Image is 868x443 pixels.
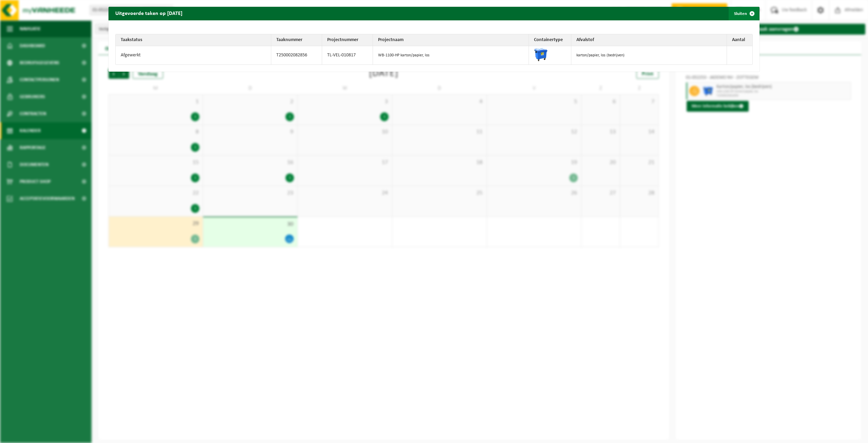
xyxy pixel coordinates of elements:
button: Sluiten [729,7,759,20]
td: karton/papier, los (bedrijven) [571,46,727,64]
th: Projectnaam [373,34,529,46]
th: Taakstatus [116,34,271,46]
th: Aantal [727,34,752,46]
th: Afvalstof [571,34,727,46]
td: Afgewerkt [116,46,271,64]
h2: Uitgevoerde taken op [DATE] [108,7,189,20]
th: Taaknummer [271,34,322,46]
td: T250002082856 [271,46,322,64]
th: Containertype [529,34,571,46]
img: WB-1100-HPE-BE-01 [534,48,548,61]
td: WB-1100-HP karton/papier, los [373,46,529,64]
td: TL-VEL-010817 [322,46,373,64]
th: Projectnummer [322,34,373,46]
